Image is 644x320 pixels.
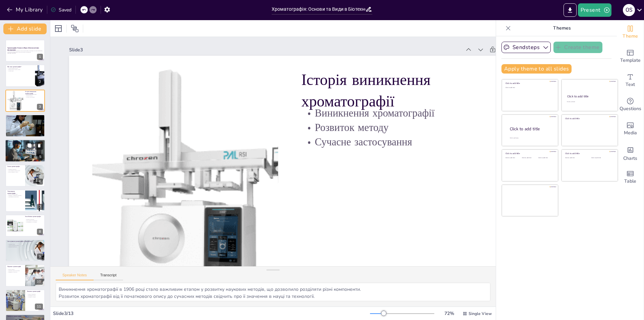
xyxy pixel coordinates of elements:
[538,157,553,159] div: Click to add text
[565,117,613,120] div: Click to add title
[25,220,43,221] p: Застосування в біотехнології
[7,170,23,171] p: Застосування в різних галузях
[25,221,43,223] p: Селективність та чутливість
[7,66,33,68] p: Що таке хроматографія?
[617,20,644,44] div: Change the overall theme
[620,105,641,112] span: Questions
[301,69,510,112] p: Історія виникнення хроматографії
[5,289,45,312] div: 11
[5,239,45,262] div: 9
[25,141,34,149] button: Duplicate Slide
[25,219,43,220] p: Принцип розділення
[5,264,45,286] div: 10
[553,42,602,53] button: Create theme
[617,165,644,189] div: Add a table
[7,240,43,242] p: Застосування хроматографії в біотехнології
[51,7,71,13] div: Saved
[617,44,644,68] div: Add ready made slides
[25,216,43,218] p: Іонообмінна хроматографія
[617,93,644,117] div: Get real-time input from your audience
[563,3,577,17] button: Export to PowerPoint
[567,94,612,98] div: Click to add title
[441,310,457,317] div: 72 %
[37,179,43,185] div: 6
[3,24,47,34] button: Add slide
[37,104,43,110] div: 3
[7,67,33,69] p: Хроматографія як метод
[27,293,43,295] p: Дороге обладнання
[7,269,23,270] p: Висока точність
[617,68,644,93] div: Add text boxes
[53,23,64,34] div: Layout
[7,120,43,121] p: Важливість знань
[505,82,553,85] div: Click to add title
[469,311,492,316] span: Single View
[7,142,43,144] p: Принцип роботи
[94,273,123,280] button: Transcript
[7,171,23,173] p: Висока швидкість аналізу
[7,143,43,145] p: Застосування в лабораторіях
[71,25,79,33] span: Position
[7,145,43,146] p: Висока точність
[5,189,45,212] div: 7
[5,165,45,187] div: 6
[623,4,635,16] div: O S
[7,195,23,196] p: Швидкість отримання результатів
[7,266,23,268] p: Переваги хроматографії
[37,229,43,235] div: 8
[624,129,637,137] span: Media
[591,157,612,159] div: Click to add text
[7,317,43,319] p: Нові технології
[301,135,510,149] p: Сучасне застосування
[620,57,641,64] span: Template
[514,20,610,36] p: Themes
[69,47,461,53] div: Slide 3
[35,279,43,285] div: 10
[301,106,510,120] p: Виникнення хроматографії
[35,141,43,149] button: Delete Slide
[5,115,45,137] div: 4
[7,69,33,70] p: Використання в різних галузях
[7,53,43,54] p: Generated with [URL]
[37,204,43,210] div: 7
[37,154,43,160] div: 5
[56,273,94,280] button: Speaker Notes
[5,215,45,237] div: 8
[7,244,43,245] p: Очищення білків
[578,3,611,17] button: Present
[5,90,45,112] div: 3
[565,157,586,159] div: Click to add text
[7,70,33,71] p: Основна ідея
[7,118,43,119] p: Види хроматографії
[7,140,43,142] p: Рідинна хроматографія
[5,40,45,62] div: 1
[505,87,553,89] div: Click to add text
[626,81,635,88] span: Text
[7,47,39,51] strong: Хроматографія: Основи та Види в Біотехнологічних Дослідженнях
[7,169,23,170] p: Принцип розділення
[7,194,23,195] p: Простота використання
[301,120,510,135] p: Розвиток методу
[25,94,43,95] p: Виникнення хроматографії
[505,157,521,159] div: Click to add text
[623,155,637,162] span: Charts
[5,139,45,162] div: 5
[37,54,43,60] div: 1
[501,64,572,74] button: Apply theme to all slides
[617,141,644,165] div: Add charts and graphs
[7,191,23,194] p: Тонкошарова хроматографія
[567,101,611,103] div: Click to add text
[7,166,23,168] p: Газова хроматографія
[53,310,370,317] div: Slide 3 / 13
[5,4,46,15] button: My Library
[5,64,45,87] div: 2
[510,126,553,132] div: Click to add title
[56,283,490,301] textarea: Виникнення хроматографії в 1906 році стало важливим етапом у розвитку наукових методів, що дозвол...
[25,96,43,98] p: Сучасне застосування
[623,33,638,40] span: Theme
[7,116,43,118] p: Основні види хроматографії
[7,270,23,271] p: Широкий спектр застосувань
[501,42,551,53] button: Sendsteps
[510,137,552,139] div: Click to add body
[7,246,43,247] p: Вивчення метаболітів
